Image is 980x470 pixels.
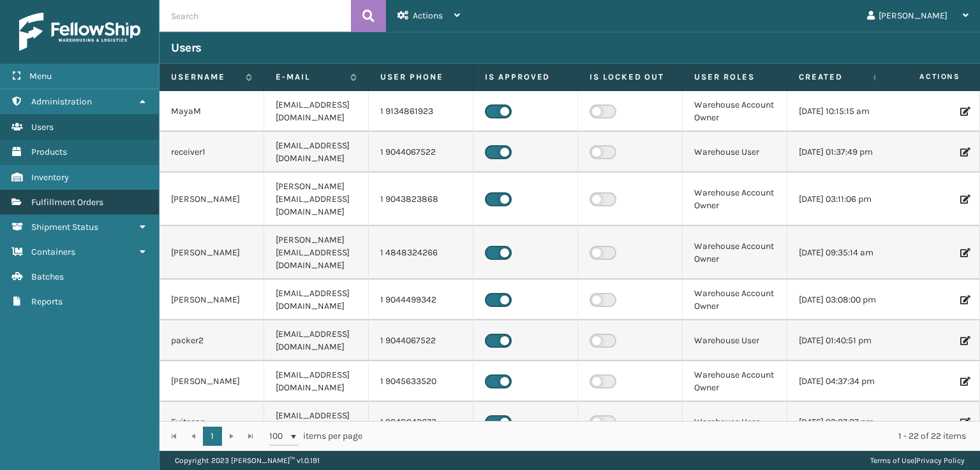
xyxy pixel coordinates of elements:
[31,172,69,183] span: Inventory
[960,418,968,427] i: Edit
[787,402,892,443] td: [DATE] 02:07:27 pm
[683,91,787,132] td: Warehouse Account Owner
[413,10,443,21] span: Actions
[160,361,264,402] td: [PERSON_NAME]
[799,71,867,83] label: Created
[160,91,264,132] td: MayaM
[683,132,787,173] td: Warehouse User
[787,132,892,173] td: [DATE] 01:37:49 pm
[31,296,63,307] span: Reports
[264,226,369,280] td: [PERSON_NAME][EMAIL_ADDRESS][DOMAIN_NAME]
[485,71,566,83] label: Is Approved
[171,71,239,83] label: Username
[870,451,965,470] div: |
[960,248,968,257] i: Edit
[29,71,52,82] span: Menu
[276,71,344,83] label: E-mail
[870,456,914,465] a: Terms of Use
[960,148,968,157] i: Edit
[960,296,968,304] i: Edit
[369,280,473,320] td: 1 9044499342
[264,280,369,320] td: [EMAIL_ADDRESS][DOMAIN_NAME]
[160,132,264,173] td: receiver1
[787,320,892,361] td: [DATE] 01:40:51 pm
[31,122,54,132] span: Users
[31,271,64,282] span: Batches
[269,427,362,446] span: items per page
[683,361,787,402] td: Warehouse Account Owner
[683,173,787,226] td: Warehouse Account Owner
[31,246,75,257] span: Containers
[369,226,473,280] td: 1 4848324266
[683,280,787,320] td: Warehouse Account Owner
[160,173,264,226] td: [PERSON_NAME]
[787,226,892,280] td: [DATE] 09:35:14 am
[787,91,892,132] td: [DATE] 10:15:15 am
[694,71,775,83] label: User Roles
[879,66,968,87] span: Actions
[31,197,103,208] span: Fulfillment Orders
[960,336,968,345] i: Edit
[369,132,473,173] td: 1 9044067522
[916,456,965,465] a: Privacy Policy
[683,226,787,280] td: Warehouse Account Owner
[683,402,787,443] td: Warehouse User
[380,71,461,83] label: User phone
[787,361,892,402] td: [DATE] 04:37:34 pm
[264,402,369,443] td: [EMAIL_ADDRESS][DOMAIN_NAME]
[369,361,473,402] td: 1 9045633520
[160,226,264,280] td: [PERSON_NAME]
[369,91,473,132] td: 1 9134861923
[264,132,369,173] td: [EMAIL_ADDRESS][DOMAIN_NAME]
[787,280,892,320] td: [DATE] 03:08:00 pm
[590,71,671,83] label: Is Locked Out
[175,451,320,470] p: Copyright 2023 [PERSON_NAME]™ v 1.0.191
[160,320,264,361] td: packer2
[31,96,92,107] span: Administration
[787,173,892,226] td: [DATE] 03:11:06 pm
[369,173,473,226] td: 1 9043823868
[160,402,264,443] td: Exitscan
[960,377,968,386] i: Edit
[269,430,288,443] span: 100
[264,320,369,361] td: [EMAIL_ADDRESS][DOMAIN_NAME]
[19,13,140,51] img: logo
[960,195,968,204] i: Edit
[31,222,98,232] span: Shipment Status
[160,280,264,320] td: [PERSON_NAME]
[683,320,787,361] td: Warehouse User
[380,430,966,443] div: 1 - 22 of 22 items
[264,361,369,402] td: [EMAIL_ADDRESS][DOMAIN_NAME]
[369,402,473,443] td: 1 9048942673
[31,146,67,157] span: Products
[171,40,202,55] h3: Users
[960,107,968,116] i: Edit
[203,427,222,446] a: 1
[264,91,369,132] td: [EMAIL_ADDRESS][DOMAIN_NAME]
[264,173,369,226] td: [PERSON_NAME][EMAIL_ADDRESS][DOMAIN_NAME]
[369,320,473,361] td: 1 9044067522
